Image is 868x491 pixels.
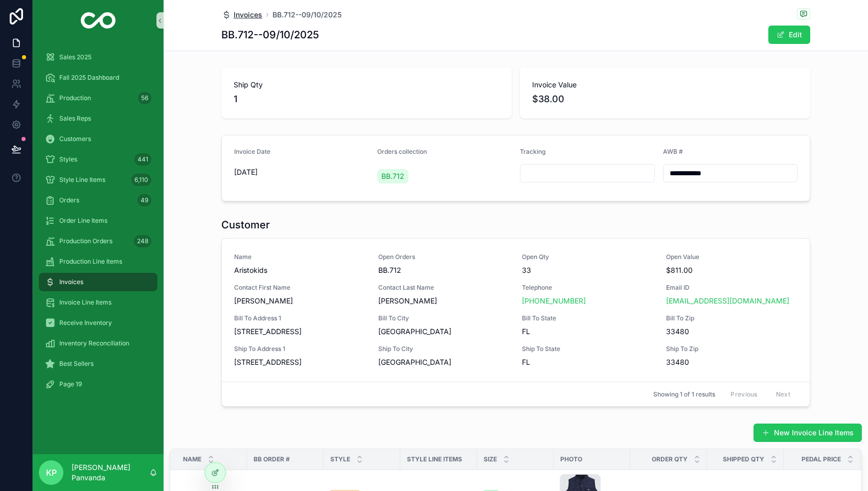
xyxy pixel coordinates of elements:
[72,462,149,483] p: [PERSON_NAME] Panvanda
[39,273,157,291] a: Invoices
[59,94,91,102] span: Production
[39,109,157,128] a: Sales Reps
[522,284,654,292] span: Telephone
[532,92,798,106] span: $38.00
[39,171,157,189] a: Style Line Items6,110
[59,135,91,143] span: Customers
[33,41,164,407] div: scrollable content
[234,253,366,261] span: Name
[522,296,586,306] a: [PHONE_NUMBER]
[59,298,111,307] span: Invoice Line Items
[666,314,798,322] span: Bill To Zip
[234,80,499,90] span: Ship Qty
[234,284,366,292] span: Contact First Name
[234,265,366,275] span: Aristokids
[378,314,510,322] span: Bill To City
[652,455,688,463] span: Order Qty
[666,357,798,367] span: 33480
[39,314,157,332] a: Receive Inventory
[39,89,157,107] a: Production56
[138,92,151,104] div: 56
[484,455,497,463] span: Size
[666,326,798,337] span: 33480
[46,466,57,479] span: KP
[802,455,841,463] span: Pedal Price
[59,114,91,123] span: Sales Reps
[666,265,798,275] span: $811.00
[653,390,715,399] span: Showing 1 of 1 results
[254,455,290,463] span: BB Order #
[59,217,107,225] span: Order Line Items
[377,148,427,155] span: Orders collection
[522,326,654,337] span: FL
[663,148,683,155] span: AWB #
[221,28,319,42] h1: BB.712--09/10/2025
[381,171,404,181] span: BB.712
[39,68,157,87] a: Fall 2025 Dashboard
[234,148,270,155] span: Invoice Date
[234,10,262,20] span: Invoices
[59,278,83,286] span: Invoices
[134,153,151,166] div: 441
[666,253,798,261] span: Open Value
[221,218,270,232] h1: Customer
[222,239,810,382] a: NameAristokidsOpen OrdersBB.712Open Qty33Open Value$811.00Contact First Name[PERSON_NAME]Contact ...
[59,339,129,347] span: Inventory Reconciliation
[59,176,105,184] span: Style Line Items
[378,326,510,337] span: [GEOGRAPHIC_DATA]
[59,258,122,266] span: Production Line Items
[234,167,369,177] span: [DATE]
[234,314,366,322] span: Bill To Address 1
[59,237,112,245] span: Production Orders
[39,375,157,393] a: Page 19
[138,194,151,206] div: 49
[59,74,119,82] span: Fall 2025 Dashboard
[407,455,462,463] span: Style Line Items
[753,424,862,442] button: New Invoice Line Items
[39,150,157,169] a: Styles441
[59,380,82,388] span: Page 19
[39,130,157,148] a: Customers
[234,357,366,367] span: [STREET_ADDRESS]
[723,455,764,463] span: Shipped Qty
[378,253,510,261] span: Open Orders
[378,296,510,306] span: [PERSON_NAME]
[59,196,79,204] span: Orders
[532,80,798,90] span: Invoice Value
[522,345,654,353] span: Ship To State
[59,155,77,163] span: Styles
[39,48,157,66] a: Sales 2025
[39,252,157,271] a: Production Line Items
[560,455,582,463] span: Photo
[378,357,510,367] span: [GEOGRAPHIC_DATA]
[39,191,157,209] a: Orders49
[59,53,92,61] span: Sales 2025
[39,293,157,312] a: Invoice Line Items
[522,253,654,261] span: Open Qty
[131,174,151,186] div: 6,110
[666,284,798,292] span: Email ID
[221,10,262,20] a: Invoices
[134,235,151,247] div: 248
[39,355,157,373] a: Best Sellers
[39,232,157,250] a: Production Orders248
[377,169,408,183] a: BB.712
[272,10,341,20] span: BB.712--09/10/2025
[234,296,366,306] span: [PERSON_NAME]
[183,455,201,463] span: Name
[330,455,350,463] span: Style
[234,326,366,337] span: [STREET_ADDRESS]
[234,92,499,106] span: 1
[234,345,366,353] span: Ship To Address 1
[768,26,810,44] button: Edit
[39,212,157,230] a: Order Line Items
[378,284,510,292] span: Contact Last Name
[522,265,654,275] span: 33
[522,357,654,367] span: FL
[378,265,510,275] span: BB.712
[81,12,116,29] img: App logo
[666,345,798,353] span: Ship To Zip
[59,319,112,327] span: Receive Inventory
[59,360,94,368] span: Best Sellers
